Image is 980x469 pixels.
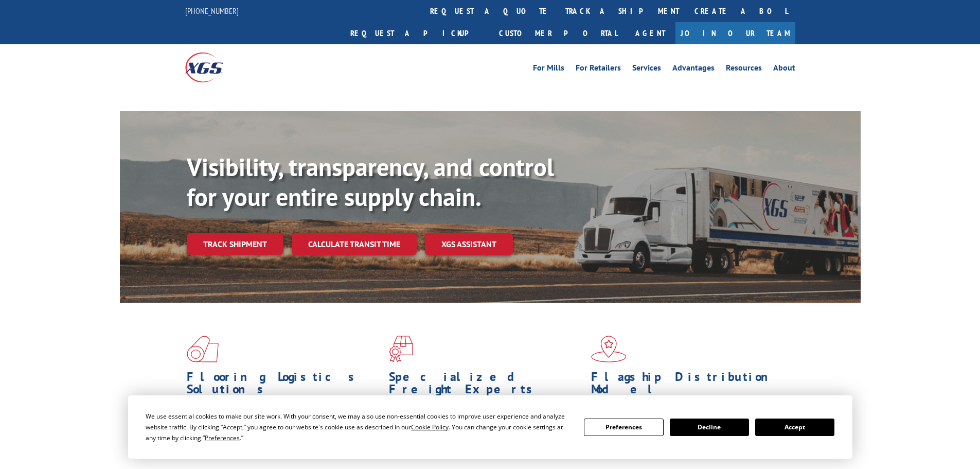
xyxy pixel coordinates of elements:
[146,411,572,443] div: We use essential cookies to make our site work. With your consent, we may also use non-essential ...
[632,64,661,75] a: Services
[625,22,675,44] a: Agent
[187,233,283,255] a: Track shipment
[411,423,449,431] span: Cookie Policy
[187,336,219,362] img: xgs-icon-total-supply-chain-intelligence-red
[187,151,554,213] b: Visibility, transparency, and control for your entire supply chain.
[576,64,621,75] a: For Retailers
[425,233,513,255] a: XGS ASSISTANT
[675,22,795,44] a: Join Our Team
[491,22,625,44] a: Customer Portal
[185,6,239,16] a: [PHONE_NUMBER]
[726,64,762,75] a: Resources
[187,371,381,401] h1: Flooring Logistics Solutions
[672,64,715,75] a: Advantages
[755,419,834,436] button: Accept
[773,64,795,75] a: About
[343,22,491,44] a: Request a pickup
[591,336,627,362] img: xgs-icon-flagship-distribution-model-red
[591,371,786,401] h1: Flagship Distribution Model
[128,395,852,459] div: Cookie Consent Prompt
[389,371,583,401] h1: Specialized Freight Experts
[584,419,663,436] button: Preferences
[670,419,749,436] button: Decline
[205,433,240,442] span: Preferences
[533,64,564,75] a: For Mills
[292,233,417,255] a: Calculate transit time
[389,336,413,362] img: xgs-icon-focused-on-flooring-red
